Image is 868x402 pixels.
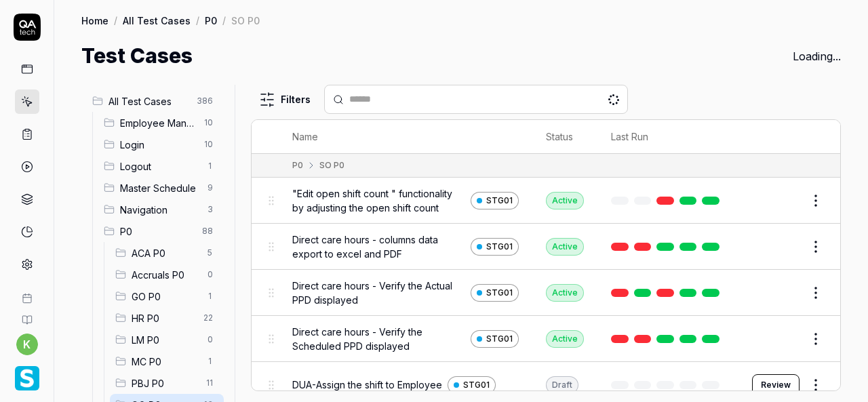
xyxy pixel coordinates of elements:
h1: Test Cases [81,41,193,71]
div: Active [546,284,584,302]
span: Logout [120,159,199,174]
span: "Edit open shift count " functionality by adjusting the open shift count [292,186,465,215]
span: PBJ P0 [132,376,198,390]
span: STG01 [486,195,513,207]
button: Smartlinx Logo [5,355,48,393]
div: Drag to reorderACA P05 [110,242,224,264]
span: Direct care hours - Verify the Scheduled PPD displayed [292,325,465,353]
div: Drag to reorderAccruals P00 [110,264,224,285]
span: 3 [202,201,218,218]
span: DUA-Assign the shift to Employee [292,378,442,392]
div: Drag to reorderEmployee Management10 [98,112,224,134]
div: Active [546,330,584,348]
div: Drag to reorderGO P01 [110,285,224,307]
th: Name [279,120,532,154]
div: SO P0 [231,14,260,27]
tr: Direct care hours - Verify the Scheduled PPD displayedSTG01Active [252,316,840,362]
a: P0 [205,14,217,27]
div: / [114,14,117,27]
div: / [196,14,199,27]
span: 386 [191,93,218,109]
div: Drag to reorderMC P01 [110,350,224,372]
span: GO P0 [132,289,199,304]
span: 10 [199,136,218,153]
a: STG01 [448,376,496,394]
button: k [16,334,38,355]
div: Drag to reorderNavigation3 [98,199,224,220]
a: Book a call with us [5,282,48,304]
tr: "Edit open shift count " functionality by adjusting the open shift countSTG01Active [252,178,840,224]
span: 1 [202,288,218,304]
span: Navigation [120,203,199,217]
span: ACA P0 [132,246,199,260]
a: STG01 [471,284,519,302]
span: 10 [199,115,218,131]
span: P0 [120,224,194,239]
span: 0 [202,266,218,283]
span: 1 [202,158,218,174]
tr: Direct care hours - Verify the Actual PPD displayedSTG01Active [252,270,840,316]
div: Loading... [793,48,841,64]
div: Drag to reorderP088 [98,220,224,242]
span: All Test Cases [108,94,189,108]
a: STG01 [471,330,519,348]
div: / [222,14,226,27]
span: Employee Management [120,116,196,130]
img: Smartlinx Logo [15,366,39,390]
span: STG01 [463,379,490,391]
div: Drag to reorderPBJ P011 [110,372,224,394]
div: Drag to reorderLM P00 [110,329,224,350]
span: Master Schedule [120,181,199,195]
span: STG01 [486,333,513,345]
div: Drag to reorderHR P022 [110,307,224,329]
th: Last Run [597,120,738,154]
a: All Test Cases [123,14,191,27]
span: 1 [202,353,218,369]
div: SO P0 [319,159,344,172]
div: Active [546,238,584,256]
div: P0 [292,159,303,172]
span: Login [120,138,196,152]
span: Accruals P0 [132,268,199,282]
span: 0 [202,331,218,348]
button: Filters [251,86,319,113]
span: STG01 [486,287,513,299]
span: 5 [202,245,218,261]
a: STG01 [471,238,519,256]
span: 11 [201,375,218,391]
div: Drag to reorderLogout1 [98,155,224,177]
button: Review [752,374,800,396]
span: Direct care hours - columns data export to excel and PDF [292,233,465,261]
div: Active [546,192,584,209]
div: Drag to reorderMaster Schedule9 [98,177,224,199]
tr: Direct care hours - columns data export to excel and PDFSTG01Active [252,224,840,270]
div: Drag to reorderLogin10 [98,134,224,155]
span: Direct care hours - Verify the Actual PPD displayed [292,279,465,307]
span: 88 [197,223,218,239]
span: MC P0 [132,355,199,369]
a: Documentation [5,304,48,325]
span: STG01 [486,241,513,253]
a: STG01 [471,192,519,209]
span: HR P0 [132,311,195,325]
th: Status [532,120,597,154]
span: LM P0 [132,333,199,347]
a: Home [81,14,108,27]
span: 22 [198,310,218,326]
span: 9 [202,180,218,196]
div: Draft [546,376,578,394]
